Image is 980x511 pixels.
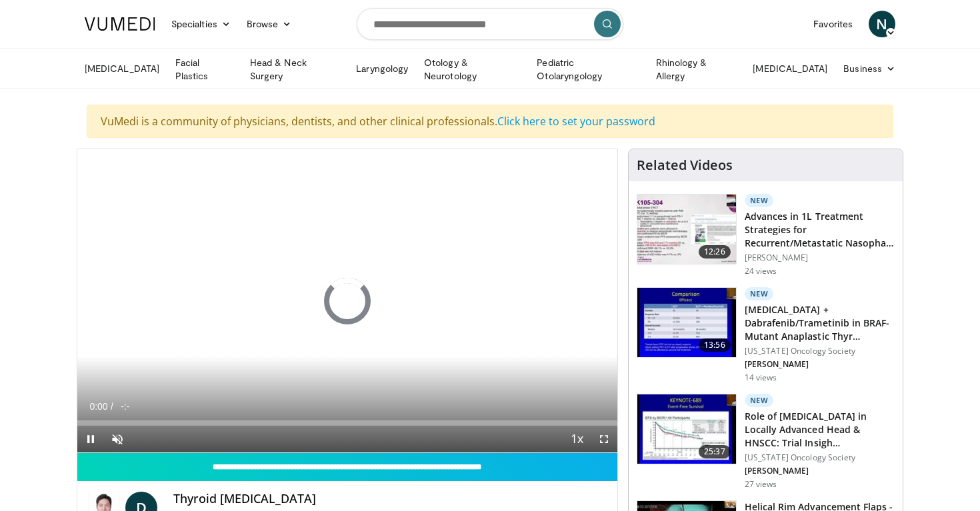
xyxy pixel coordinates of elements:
[745,452,895,463] p: [US_STATE] Oncology Society
[348,55,416,82] a: Laryngology
[869,11,895,37] a: N
[564,426,591,452] button: Playback Rate
[111,401,113,412] span: /
[745,253,895,263] p: [PERSON_NAME]
[745,466,895,476] p: [PERSON_NAME]
[745,346,895,356] p: [US_STATE] Oncology Society
[745,194,774,207] p: New
[805,11,861,37] a: Favorites
[239,11,300,37] a: Browse
[745,287,774,300] p: New
[637,195,736,264] img: 4ceb072a-e698-42c8-a4a5-e0ed3959d6b7.150x105_q85_crop-smart_upscale.jpg
[745,210,895,250] h3: Advances in 1L Treatment Strategies for Recurrent/Metastatic Nasopha…
[104,426,131,452] button: Unmute
[89,401,107,412] span: 0:00
[173,492,607,506] h4: Thyroid [MEDICAL_DATA]
[121,401,129,412] span: -:-
[648,56,745,83] a: Rhinology & Allergy
[85,17,155,31] img: VuMedi Logo
[497,114,655,129] a: Click here to set your password
[637,288,736,357] img: ac96c57d-e06d-4717-9298-f980d02d5bc0.150x105_q85_crop-smart_upscale.jpg
[637,194,895,276] a: 12:26 New Advances in 1L Treatment Strategies for Recurrent/Metastatic Nasopha… [PERSON_NAME] 24 ...
[637,157,733,173] h4: Related Videos
[163,11,239,37] a: Specialties
[745,410,895,450] h3: Role of [MEDICAL_DATA] in Locally Advanced Head & HNSCC: Trial Insigh…
[699,445,731,458] span: 25:37
[637,394,736,464] img: 5c189fcc-fad0-49f8-a604-3b1a12888300.150x105_q85_crop-smart_upscale.jpg
[77,426,104,452] button: Pause
[745,372,777,383] p: 14 views
[745,359,895,370] p: [PERSON_NAME]
[167,56,242,83] a: Facial Plastics
[357,8,623,40] input: Search topics, interventions
[745,394,774,407] p: New
[745,479,777,490] p: 27 views
[745,55,835,82] a: [MEDICAL_DATA]
[699,338,731,352] span: 13:56
[77,149,617,453] video-js: Video Player
[87,105,893,138] div: VuMedi is a community of physicians, dentists, and other clinical professionals.
[745,266,777,276] p: 24 views
[77,55,167,82] a: [MEDICAL_DATA]
[416,56,529,83] a: Otology & Neurotology
[242,56,348,83] a: Head & Neck Surgery
[745,303,895,343] h3: [MEDICAL_DATA] + Dabrafenib/Trametinib in BRAF-Mutant Anaplastic Thyr…
[77,420,617,426] div: Progress Bar
[835,55,903,82] a: Business
[591,426,617,452] button: Fullscreen
[637,287,895,383] a: 13:56 New [MEDICAL_DATA] + Dabrafenib/Trametinib in BRAF-Mutant Anaplastic Thyr… [US_STATE] Oncol...
[699,245,731,258] span: 12:26
[637,394,895,490] a: 25:37 New Role of [MEDICAL_DATA] in Locally Advanced Head & HNSCC: Trial Insigh… [US_STATE] Oncol...
[529,56,647,83] a: Pediatric Otolaryngology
